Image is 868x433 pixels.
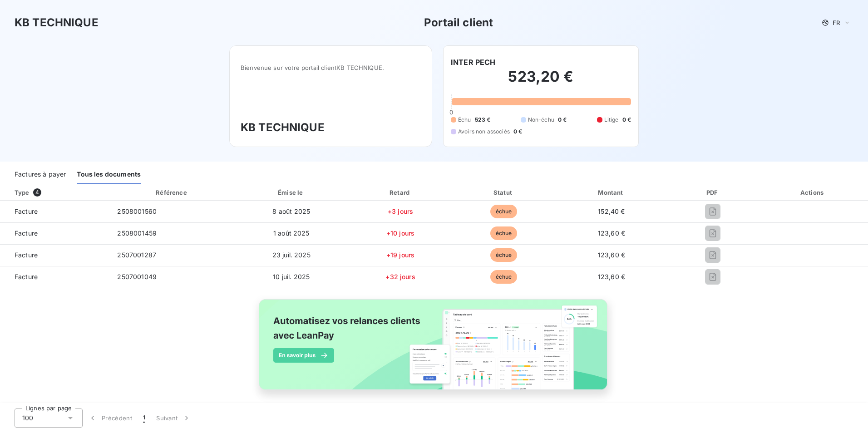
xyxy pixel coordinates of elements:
[490,248,518,262] span: échue
[83,408,138,428] button: Précédent
[759,188,866,197] div: Actions
[33,188,41,197] span: 4
[273,273,310,280] span: 10 juil. 2025
[350,188,451,197] div: Retard
[7,229,103,238] span: Facture
[386,229,414,237] span: +10 jours
[558,116,567,124] span: 0 €
[490,205,518,218] span: échue
[77,165,141,184] div: Tous les documents
[9,188,108,197] div: Type
[15,15,99,31] h3: KB TECHNIQUE
[117,207,157,215] span: 2508001560
[117,229,157,237] span: 2508001459
[241,64,421,71] span: Bienvenue sur votre portail client KB TECHNIQUE .
[251,294,617,405] img: banner
[449,108,453,116] span: 0
[475,116,491,124] span: 523 €
[557,188,666,197] div: Montant
[22,413,33,423] span: 100
[388,207,413,215] span: +3 jours
[117,251,156,259] span: 2507001287
[513,128,522,136] span: 0 €
[273,229,310,237] span: 1 août 2025
[833,19,840,26] span: FR
[143,413,145,423] span: 1
[528,116,554,124] span: Non-échu
[156,189,187,196] div: Référence
[598,229,625,237] span: 123,60 €
[15,165,66,184] div: Factures à payer
[7,207,103,216] span: Facture
[241,119,421,136] h3: KB TECHNIQUE
[598,207,625,215] span: 152,40 €
[424,15,493,31] h3: Portail client
[598,273,625,280] span: 123,60 €
[451,68,631,95] h2: 523,20 €
[272,251,311,259] span: 23 juil. 2025
[490,270,518,284] span: échue
[151,408,197,428] button: Suivant
[237,188,346,197] div: Émise le
[117,273,157,280] span: 2507001049
[386,251,414,259] span: +19 jours
[7,272,103,281] span: Facture
[604,116,619,124] span: Litige
[272,207,310,215] span: 8 août 2025
[458,128,510,136] span: Avoirs non associés
[458,116,471,124] span: Échu
[454,188,553,197] div: Statut
[7,251,103,260] span: Facture
[490,226,518,240] span: échue
[451,57,496,68] h6: INTER PECH
[385,273,415,280] span: +32 jours
[138,408,151,428] button: 1
[622,116,631,124] span: 0 €
[598,251,625,259] span: 123,60 €
[670,188,756,197] div: PDF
